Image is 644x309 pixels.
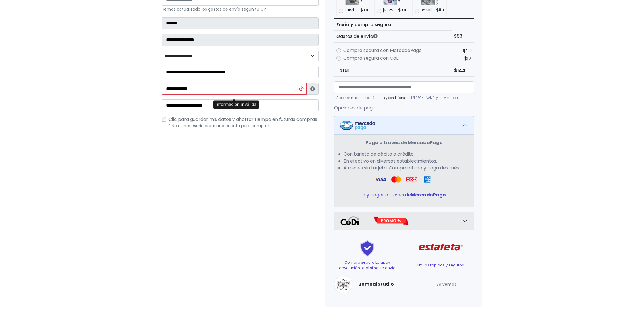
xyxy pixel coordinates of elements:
[366,96,407,100] a: los términos y condiciones
[340,216,359,225] img: Codi Logo
[406,176,417,183] img: Oxxo Logo
[344,165,464,171] li: A meses sin tarjeta. Compra ahora y paga después.
[452,65,474,76] td: $144
[344,188,464,202] button: Ir y pagar a través deMercadoPago
[365,139,443,146] strong: Pago a través de MercadoPago
[373,34,378,38] i: Los gastos de envío dependen de códigos postales. ¡Te puedes llevar más productos en un solo envío !
[422,176,433,183] img: Amex Logo
[347,240,387,257] img: Shield
[383,7,396,13] p: Llavero Jaemin
[334,96,474,100] p: * Al comprar aceptas de [PERSON_NAME] y del vendedor
[344,151,464,158] li: Con tarjeta de débito o crédito.
[375,176,386,183] img: Visa Logo
[345,7,359,13] p: Funda decorada freebuds 4i
[421,7,434,13] p: Botella Bangchan
[411,192,446,198] strong: MercadoPago
[358,281,394,288] a: BomnalStudio
[436,281,456,287] small: 39 ventas
[436,7,444,13] span: $80
[162,6,266,12] small: Hemos actualizado los gastos de envío según tu CP
[407,262,474,268] p: Envíos rápidos y seguros
[391,176,402,183] img: Visa Logo
[334,275,352,293] img: small.png
[344,158,464,165] li: En efectivo en diversos establecimientos.
[334,105,474,111] p: Opciones de pago:
[360,7,368,13] span: $70
[310,86,315,91] i: Estafeta lo usará para ponerse en contacto en caso de tener algún problema con el envío
[414,235,467,260] img: Estafeta Logo
[334,65,452,76] th: Total
[334,19,452,31] th: Envío y compra segura
[168,116,317,123] span: Clic para guardar mis datos y ahorrar tiempo en futuras compras
[162,83,307,95] input: Información inválida
[340,121,375,130] img: Mercadopago Logo
[334,260,400,271] p: Compra segura Lolapay devolución total si no se envía
[373,216,409,225] img: Promo
[452,30,474,42] td: $83
[343,47,422,54] label: Compra segura con MercadoPago
[213,101,259,109] div: Información inválida
[463,47,471,54] span: $20
[168,123,319,129] p: * No es necesario crear una cuenta para comprar
[343,55,400,62] label: Compra segura con CoDi
[398,7,406,13] span: $70
[334,30,452,42] th: Gastos de envío
[464,55,471,62] span: $17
